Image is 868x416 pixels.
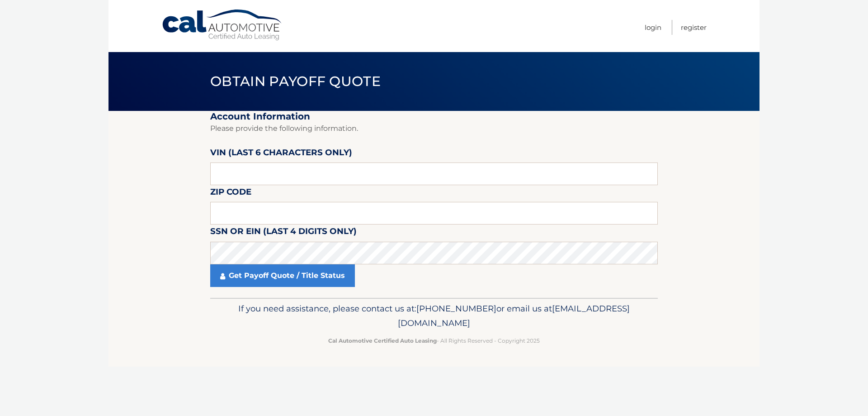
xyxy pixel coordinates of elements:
label: Zip Code [210,185,251,202]
a: Register [681,20,707,35]
span: Obtain Payoff Quote [210,73,381,90]
h2: Account Information [210,111,658,122]
p: - All Rights Reserved - Copyright 2025 [216,336,652,345]
p: If you need assistance, please contact us at: or email us at [216,301,652,330]
strong: Cal Automotive Certified Auto Leasing [328,337,437,344]
label: VIN (last 6 characters only) [210,146,352,163]
a: Get Payoff Quote / Title Status [210,264,355,287]
a: Login [645,20,661,35]
span: [PHONE_NUMBER] [416,303,496,314]
p: Please provide the following information. [210,122,658,135]
a: Cal Automotive [161,9,283,41]
label: SSN or EIN (last 4 digits only) [210,225,357,241]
